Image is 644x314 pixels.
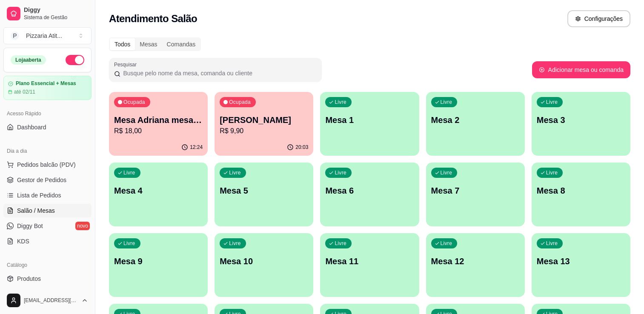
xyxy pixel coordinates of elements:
[120,69,317,77] input: Pesquisar
[215,92,313,156] button: Ocupada[PERSON_NAME]R$ 9,9020:03
[335,240,346,247] p: Livre
[3,76,92,100] a: Plano Essencial + Mesasaté 02/11
[11,55,46,65] div: Loja aberta
[546,169,558,176] p: Livre
[17,274,41,283] span: Produtos
[135,38,162,50] div: Mesas
[537,114,625,126] p: Mesa 3
[3,290,92,311] button: [EMAIL_ADDRESS][DOMAIN_NAME]
[17,191,61,200] span: Lista de Pedidos
[215,163,313,226] button: LivreMesa 5
[3,3,92,24] a: DiggySistema de Gestão
[3,219,92,233] a: Diggy Botnovo
[17,222,43,230] span: Diggy Bot
[532,92,630,156] button: LivreMesa 3
[3,107,92,120] div: Acesso Rápido
[220,255,308,267] p: Mesa 10
[17,123,46,131] span: Dashboard
[17,176,66,184] span: Gestor de Pedidos
[441,99,452,106] p: Livre
[66,55,84,65] button: Alterar Status
[220,185,308,197] p: Mesa 5
[109,92,208,156] button: OcupadaMesa Adriana mesa 15R$ 18,0012:24
[3,173,92,187] a: Gestor de Pedidos
[335,169,346,176] p: Livre
[114,61,140,68] label: Pesquisar
[3,234,92,248] a: KDS
[3,188,92,202] a: Lista de Pedidos
[537,255,625,267] p: Mesa 13
[325,255,414,267] p: Mesa 11
[114,255,203,267] p: Mesa 9
[3,120,92,134] a: Dashboard
[325,114,414,126] p: Mesa 1
[123,99,145,106] p: Ocupada
[532,233,630,297] button: LivreMesa 13
[320,163,419,226] button: LivreMesa 6
[546,99,558,106] p: Livre
[441,169,452,176] p: Livre
[532,61,630,78] button: Adicionar mesa ou comanda
[532,163,630,226] button: LivreMesa 8
[3,27,92,44] button: Select a team
[320,233,419,297] button: LivreMesa 11
[16,80,76,87] article: Plano Essencial + Mesas
[229,240,241,247] p: Livre
[3,144,92,158] div: Dia a dia
[567,10,630,27] button: Configurações
[215,233,313,297] button: LivreMesa 10
[431,185,520,197] p: Mesa 7
[123,240,135,247] p: Livre
[426,92,525,156] button: LivreMesa 2
[3,258,92,272] div: Catálogo
[11,31,19,40] span: P
[17,206,55,215] span: Salão / Mesas
[335,99,346,106] p: Livre
[17,160,76,169] span: Pedidos balcão (PDV)
[431,255,520,267] p: Mesa 12
[325,185,414,197] p: Mesa 6
[220,126,308,136] p: R$ 9,90
[109,233,208,297] button: LivreMesa 9
[24,14,88,21] span: Sistema de Gestão
[114,126,203,136] p: R$ 18,00
[537,185,625,197] p: Mesa 8
[190,144,203,151] p: 12:24
[3,158,92,171] button: Pedidos balcão (PDV)
[229,169,241,176] p: Livre
[441,240,452,247] p: Livre
[17,237,29,245] span: KDS
[24,297,78,304] span: [EMAIL_ADDRESS][DOMAIN_NAME]
[546,240,558,247] p: Livre
[26,31,62,40] div: Pizzaria Atit ...
[14,88,35,95] article: até 02/11
[110,38,135,50] div: Todos
[114,185,203,197] p: Mesa 4
[220,114,308,126] p: [PERSON_NAME]
[320,92,419,156] button: LivreMesa 1
[24,6,88,14] span: Diggy
[114,114,203,126] p: Mesa Adriana mesa 15
[109,12,197,26] h2: Atendimento Salão
[426,233,525,297] button: LivreMesa 12
[3,204,92,217] a: Salão / Mesas
[109,163,208,226] button: LivreMesa 4
[162,38,200,50] div: Comandas
[123,169,135,176] p: Livre
[3,272,92,285] a: Produtos
[426,163,525,226] button: LivreMesa 7
[431,114,520,126] p: Mesa 2
[229,99,251,106] p: Ocupada
[295,144,308,151] p: 20:03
